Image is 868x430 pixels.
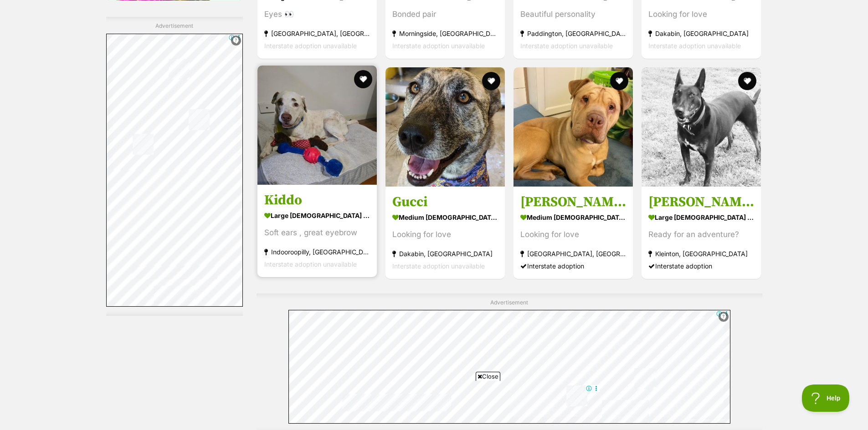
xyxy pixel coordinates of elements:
img: info.svg [719,313,728,321]
div: Advertisement [106,17,243,316]
img: Josie - Bull Terrier x Australian Kelpie Dog [642,67,761,187]
div: Soft ears , great eyebrow [264,227,370,239]
div: Looking for love [392,228,498,241]
a: [PERSON_NAME] medium [DEMOGRAPHIC_DATA] Dog Looking for love [GEOGRAPHIC_DATA], [GEOGRAPHIC_DATA]... [514,187,633,279]
strong: large [DEMOGRAPHIC_DATA] Dog [648,211,754,224]
div: Looking for love [520,228,626,241]
span: Close [476,372,500,381]
img: info.svg [232,36,240,45]
span: Interstate adoption unavailable [392,262,485,270]
div: Bonded pair [392,8,498,20]
button: favourite [482,72,500,90]
div: Eyes 👀 [264,8,370,20]
img: Gucci - German Shepherd x American Staffordshire Bull Terrier Dog [385,67,505,187]
h3: Kiddo [264,192,370,209]
a: Kiddo large [DEMOGRAPHIC_DATA] Dog Soft ears , great eyebrow Indooroopilly, [GEOGRAPHIC_DATA] Int... [257,185,377,277]
div: Looking for love [648,8,754,20]
a: Gucci medium [DEMOGRAPHIC_DATA] Dog Looking for love Dakabin, [GEOGRAPHIC_DATA] Interstate adopti... [385,187,505,279]
strong: medium [DEMOGRAPHIC_DATA] Dog [520,211,626,224]
strong: Dakabin, [GEOGRAPHIC_DATA] [392,248,498,260]
button: favourite [739,72,757,90]
iframe: Help Scout Beacon - Open [802,384,850,412]
h3: [PERSON_NAME] [648,193,754,211]
img: Kiddo - Labrador Retriever x Border Collie Dog [257,66,377,185]
a: [PERSON_NAME] large [DEMOGRAPHIC_DATA] Dog Ready for an adventure? Kleinton, [GEOGRAPHIC_DATA] In... [642,187,761,279]
strong: Paddington, [GEOGRAPHIC_DATA] [520,27,626,40]
div: Beautiful personality [520,8,626,20]
strong: medium [DEMOGRAPHIC_DATA] Dog [392,211,498,224]
strong: Kleinton, [GEOGRAPHIC_DATA] [648,248,754,260]
span: Interstate adoption unavailable [648,42,741,50]
span: Interstate adoption unavailable [264,260,357,268]
iframe: Advertisement [268,384,600,425]
strong: Dakabin, [GEOGRAPHIC_DATA] [648,27,754,40]
span: Interstate adoption unavailable [392,42,485,50]
span: Interstate adoption unavailable [520,42,613,50]
strong: Morningside, [GEOGRAPHIC_DATA] [392,27,498,40]
span: Interstate adoption unavailable [264,42,357,50]
strong: large [DEMOGRAPHIC_DATA] Dog [264,209,370,222]
div: Interstate adoption [648,260,754,272]
button: favourite [610,72,628,90]
h3: Gucci [392,193,498,211]
button: favourite [354,70,372,88]
img: Sharlotte - Shar Pei Dog [514,67,633,187]
h3: [PERSON_NAME] [520,193,626,211]
strong: Indooroopilly, [GEOGRAPHIC_DATA] [264,246,370,258]
strong: [GEOGRAPHIC_DATA], [GEOGRAPHIC_DATA] [520,248,626,260]
div: Interstate adoption [520,260,626,272]
div: Ready for an adventure? [648,228,754,241]
strong: [GEOGRAPHIC_DATA], [GEOGRAPHIC_DATA] [264,27,370,40]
